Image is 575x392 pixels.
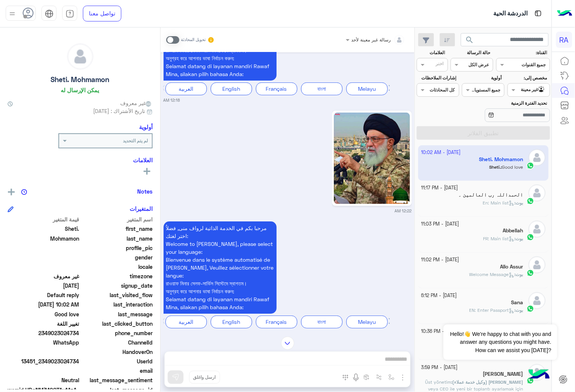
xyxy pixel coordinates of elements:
span: Mohmamon [8,235,80,243]
span: timezone [81,272,153,280]
span: first_name [81,225,153,233]
span: UserId [81,357,153,365]
b: : [451,379,523,385]
h6: العلامات [8,157,153,163]
span: تاريخ الأشتراك : [DATE] [93,107,145,115]
b: : [514,200,523,206]
div: Melayu [346,82,388,95]
div: Français [256,316,297,328]
img: add [8,189,15,195]
span: 2349023024734 [8,329,80,337]
a: tab [62,6,77,21]
span: gender [81,253,153,261]
span: last_message [81,310,153,318]
h6: أولوية [139,124,153,130]
span: 13451_2349023024734 [8,357,80,365]
img: WhatsApp [527,305,534,313]
img: scroll [281,337,294,350]
h5: Allo Assur [500,264,523,270]
div: বাংলা [301,82,343,95]
img: Logo [557,6,572,21]
small: [DATE] - 10:36 PM [421,328,460,335]
img: notes [21,189,27,195]
img: tab [534,9,543,18]
span: null [8,263,80,271]
small: [DATE] - 11:03 PM [421,221,459,228]
img: WhatsApp [527,197,534,205]
span: تغيير اللغة [8,320,80,328]
label: العلامات [417,49,445,56]
h5: Abbellah [503,227,523,234]
span: Default reply [8,291,80,299]
button: ارسل واغلق [189,371,220,384]
span: اسم المتغير [81,215,153,223]
b: لم يتم التحديد [123,138,148,143]
span: [PERSON_NAME] (وكيل خدمة عملاء) [452,379,523,385]
h5: الحمداللہ رب العالمین ۔ [458,192,523,198]
span: last_interaction [81,300,153,308]
div: English [211,316,252,328]
div: Melayu [346,316,388,328]
span: ChannelId [81,339,153,346]
span: بوت [515,272,523,277]
span: غير معروف [8,272,80,280]
img: WhatsApp [527,269,534,277]
img: WhatsApp [527,233,534,241]
img: hulul-logo.png [526,362,552,388]
img: tab [66,9,74,18]
span: En: Main list [483,200,514,206]
label: حالة الرسالة [452,49,491,56]
span: بوت [515,200,523,206]
button: تطبيق الفلاتر [417,126,550,140]
h5: Sheti. Mohmamon [51,75,110,84]
small: [DATE] - 11:17 PM [421,185,458,192]
div: বাংলা [301,316,343,328]
span: null [8,253,80,261]
span: قيمة المتغير [8,215,80,223]
img: tab [45,9,54,18]
b: : [514,236,523,241]
span: رسالة غير معينة لأحد [352,37,391,43]
img: 2533664227009635.jpg [334,113,410,204]
span: locale [81,263,153,271]
label: إشارات الملاحظات [417,75,456,81]
h5: Sana [511,299,523,306]
h5: Ahmet Aslıhan [483,371,523,377]
button: search [461,33,479,49]
div: اختر [436,60,445,69]
small: 12:22 AM [395,208,412,214]
label: القناة: [497,49,547,56]
a: تواصل معنا [83,6,121,21]
label: مخصص إلى: [508,75,547,81]
div: RA [556,32,572,48]
span: 2025-09-27T10:10:03.623Z [8,282,80,290]
img: defaultAdmin.png [529,292,546,309]
h6: يمكن الإرسال له [61,87,99,93]
label: تحديد الفترة الزمنية [463,100,547,107]
div: English [211,82,252,95]
small: [DATE] - 6:12 PM [421,292,457,299]
span: 0 [8,376,80,384]
img: WhatsApp [527,377,534,384]
small: تحويل المحادثة [181,37,206,43]
div: العربية [165,316,207,328]
span: last_clicked_button [81,320,153,328]
img: defaultAdmin.png [529,185,546,201]
small: [DATE] - 11:02 PM [421,256,459,264]
span: FR: Main list [483,236,514,241]
span: phone_number [81,329,153,337]
span: null [8,348,80,356]
span: last_message_sentiment [81,376,153,384]
div: Français [256,82,297,95]
span: 2025-09-28T07:02:48.751Z [8,300,80,308]
span: signup_date [81,282,153,290]
span: Sheti. [8,225,80,233]
small: 12:18 AM [164,97,180,103]
img: defaultAdmin.png [529,221,546,238]
img: defaultAdmin.png [67,44,93,69]
p: 28/9/2025, 12:22 AM [164,221,277,314]
div: العربية [165,82,207,95]
img: profile [8,9,17,18]
span: last_visited_flow [81,291,153,299]
span: Hello!👋 We're happy to chat with you and answer any questions you might have. How can we assist y... [443,325,557,360]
